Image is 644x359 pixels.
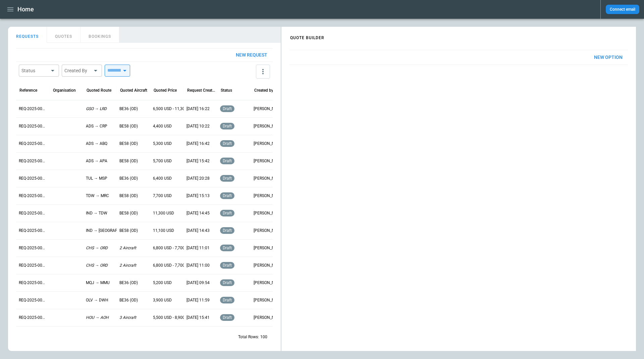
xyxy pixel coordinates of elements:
p: REQ-2025-000245 [19,210,47,216]
p: 2 Aircraft [119,263,136,268]
p: [PERSON_NAME] [254,297,282,303]
p: [PERSON_NAME] [254,141,282,147]
button: more [256,65,270,79]
p: GSO → LRD [86,106,107,112]
div: Created by [254,88,273,93]
p: [DATE] 14:45 [186,210,210,216]
p: [DATE] 15:13 [186,193,210,199]
p: REQ-2025-000247 [19,176,47,181]
div: Quoted Aircraft [120,88,147,93]
span: draft [221,280,233,285]
p: [PERSON_NAME] [254,228,282,234]
span: draft [221,193,233,198]
span: draft [221,228,233,233]
p: BE36 (OD) [119,297,138,303]
p: 6,800 USD - 7,700 USD [153,263,194,268]
p: HOU → AOH [86,315,109,321]
p: [DATE] 16:22 [186,106,210,112]
span: draft [221,176,233,181]
div: Status [221,88,232,93]
p: [DATE] 11:59 [186,297,210,303]
span: draft [221,315,233,320]
p: [PERSON_NAME] [254,123,282,129]
div: Reference [19,88,37,93]
p: 5,300 USD [153,141,172,147]
p: [DATE] 10:22 [186,123,210,129]
p: TUL → MSP [86,176,107,181]
p: [PERSON_NAME] [254,210,282,216]
p: [DATE] 11:00 [186,263,210,268]
p: IND → TDW [86,210,107,216]
div: Organisation [53,88,76,93]
p: 6,400 USD [153,176,172,181]
span: draft [221,141,233,146]
p: BE36 (OD) [119,280,138,286]
div: Created By [64,67,91,74]
p: 11,300 USD [153,210,174,216]
p: REQ-2025-000243 [19,245,47,251]
button: New request [230,49,273,62]
p: ADS → ABQ [86,141,107,147]
button: New Option [589,50,628,65]
p: 5,500 USD - 8,900 USD [153,315,194,321]
p: REQ-2025-000241 [19,280,47,286]
p: REQ-2025-000246 [19,193,47,199]
p: [PERSON_NAME] [254,193,282,199]
p: [DATE] 15:42 [186,158,210,164]
span: draft [221,246,233,250]
p: 100 [260,334,267,340]
p: BE58 (OD) [119,141,138,147]
p: 2 Aircraft [119,245,136,251]
p: [PERSON_NAME] [254,158,282,164]
p: MQJ → MMU [86,280,110,286]
p: [DATE] 20:28 [186,176,210,181]
span: draft [221,124,233,128]
p: 6,800 USD - 7,700 USD [153,245,194,251]
p: ADS → CRP [86,123,107,129]
span: draft [221,263,233,268]
p: 11,100 USD [153,228,174,234]
p: IND → [GEOGRAPHIC_DATA] [86,228,137,234]
p: REQ-2025-000240 [19,297,47,303]
div: Quoted Price [154,88,177,93]
p: Total Rows: [238,334,259,340]
p: 7,700 USD [153,193,172,199]
p: BE58 (OD) [119,193,138,199]
p: 4,400 USD [153,123,172,129]
span: draft [221,159,233,163]
span: draft [221,298,233,302]
p: [PERSON_NAME] [254,315,282,321]
p: BE58 (OD) [119,123,138,129]
p: [PERSON_NAME] [254,106,282,112]
p: OLV → DWH [86,297,108,303]
button: QUOTES [47,27,80,43]
p: [DATE] 14:43 [186,228,210,234]
p: BE58 (OD) [119,228,138,234]
p: [PERSON_NAME] [254,280,282,286]
p: [DATE] 16:42 [186,141,210,147]
p: 6,500 USD - 11,300 USD [153,106,196,112]
button: REQUESTS [8,27,47,43]
p: REQ-2025-000244 [19,228,47,234]
p: [PERSON_NAME] [254,263,282,268]
p: 5,200 USD [153,280,172,286]
p: [DATE] 15:41 [186,315,210,321]
h4: QUOTE BUILDER [282,28,332,43]
p: BE58 (OD) [119,158,138,164]
p: BE58 (OD) [119,210,138,216]
p: [PERSON_NAME] [254,176,282,181]
p: BE36 (OD) [119,106,138,112]
span: draft [221,211,233,215]
p: REQ-2025-000250 [19,123,47,129]
p: CHS → ORD [86,263,108,268]
p: [DATE] 11:01 [186,245,210,251]
p: REQ-2025-000249 [19,141,47,147]
p: REQ-2025-000242 [19,263,47,268]
p: 3 Aircraft [119,315,136,321]
div: scrollable content [281,44,636,70]
p: ADS → APA [86,158,107,164]
h1: Home [17,5,34,13]
p: 5,700 USD [153,158,172,164]
div: Request Created At (UTC-05:00) [187,88,216,93]
div: Status [21,67,48,74]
